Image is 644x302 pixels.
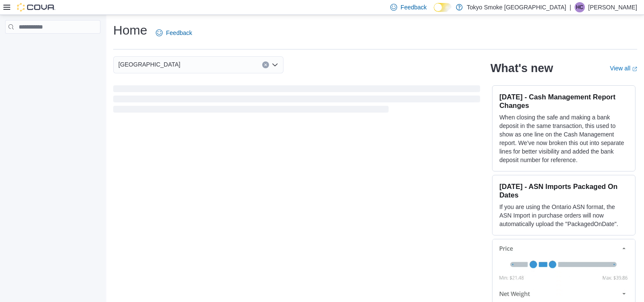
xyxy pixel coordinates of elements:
[152,24,195,41] a: Feedback
[499,93,628,110] h3: [DATE] - Cash Management Report Changes
[401,3,426,12] span: Feedback
[5,35,100,56] nav: Complex example
[434,12,434,12] span: Dark Mode
[632,67,637,72] svg: External link
[113,87,480,114] span: Loading
[490,61,553,75] h2: What's new
[113,22,147,39] h1: Home
[588,2,637,12] p: [PERSON_NAME]
[499,113,628,164] p: When closing the safe and making a bank deposit in the same transaction, this used to show as one...
[499,203,628,228] p: If you are using the Ontario ASN format, the ASN Import in purchase orders will now automatically...
[575,2,585,12] div: Heather Chafe
[166,29,192,37] span: Feedback
[467,2,567,12] p: Tokyo Smoke [GEOGRAPHIC_DATA]
[570,2,571,12] p: |
[434,3,452,12] input: Dark Mode
[499,182,628,199] h3: [DATE] - ASN Imports Packaged On Dates
[262,61,269,68] button: Clear input
[272,61,278,68] button: Open list of options
[118,59,180,70] span: [GEOGRAPHIC_DATA]
[610,65,637,72] a: View allExternal link
[17,3,55,12] img: Cova
[576,2,583,12] span: HC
